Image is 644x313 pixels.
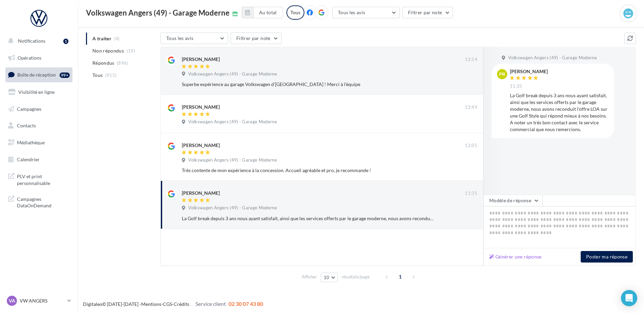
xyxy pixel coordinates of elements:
[510,92,609,133] div: La Golf break depuis 3 ans nous ayant satisfait, ainsi que les services offerts par le garage mod...
[242,7,283,18] button: Au total
[117,60,128,66] span: (896)
[18,38,45,44] span: Notifications
[92,60,114,66] span: Répondus
[510,83,522,89] span: 11:35
[342,274,370,280] span: résultats/page
[508,55,597,61] span: Volkswagen Angers (49) - Garage Moderne
[105,72,117,78] span: (915)
[182,167,433,174] div: Très contente de mon expérience à la concession. Accueil agréable et pro, je recommande !
[510,69,548,74] div: [PERSON_NAME]
[321,273,338,282] button: 10
[4,102,74,116] a: Campagnes
[141,301,161,307] a: Mentions
[621,290,637,306] div: Open Intercom Messenger
[286,5,304,20] div: Tous
[581,251,633,263] button: Poster ma réponse
[83,301,263,307] span: © [DATE]-[DATE] - - -
[324,275,329,280] span: 10
[17,194,70,209] span: Campagnes DataOnDemand
[182,56,220,63] div: [PERSON_NAME]
[92,72,103,79] span: Tous
[4,119,74,133] a: Contacts
[182,190,220,196] div: [PERSON_NAME]
[4,34,71,48] button: Notifications 1
[332,7,400,18] button: Tous les avis
[17,123,36,128] span: Contacts
[182,215,433,222] div: La Golf break depuis 3 ans nous ayant satisfait, ainsi que les services offerts par le garage mod...
[86,9,230,17] span: Volkswagen Angers (49) - Garage Moderne
[60,72,70,78] div: 99+
[63,39,68,44] div: 1
[4,152,74,167] a: Calendrier
[92,47,124,54] span: Non répondus
[465,104,477,110] span: 12:49
[17,106,41,111] span: Campagnes
[338,9,365,15] span: Tous les avis
[163,301,172,307] a: CGS
[302,274,317,280] span: Afficher
[160,33,228,44] button: Tous les avis
[395,271,406,282] span: 1
[465,143,477,149] span: 12:05
[4,169,74,189] a: PLV et print personnalisable
[17,140,45,145] span: Médiathèque
[5,294,72,307] a: VA VW ANGERS
[182,104,220,110] div: [PERSON_NAME]
[231,33,282,44] button: Filtrer par note
[4,85,74,99] a: Visibilité en ligne
[195,300,226,307] span: Service client
[484,195,542,206] button: Modèle de réponse
[18,55,41,61] span: Opérations
[83,301,102,307] a: Digitaleo
[17,72,56,78] span: Boîte de réception
[18,89,55,95] span: Visibilité en ligne
[487,253,544,261] button: Générer une réponse
[4,67,74,82] a: Boîte de réception99+
[166,35,194,41] span: Tous les avis
[127,48,135,54] span: (19)
[4,192,74,212] a: Campagnes DataOnDemand
[188,119,277,125] span: Volkswagen Angers (49) - Garage Moderne
[188,157,277,163] span: Volkswagen Angers (49) - Garage Moderne
[188,205,277,211] span: Volkswagen Angers (49) - Garage Moderne
[465,190,477,196] span: 11:35
[182,81,433,88] div: Superbe expérience au garage Volkswagen d’[GEOGRAPHIC_DATA] ! Merci à l’équipe
[402,7,453,18] button: Filtrer par note
[17,172,70,186] span: PLV et print personnalisable
[9,297,15,304] span: VA
[4,51,74,65] a: Opérations
[499,71,505,78] span: PR
[465,57,477,63] span: 12:54
[4,135,74,150] a: Médiathèque
[253,7,283,18] button: Au total
[188,71,277,77] span: Volkswagen Angers (49) - Garage Moderne
[229,300,263,307] span: 02 30 07 43 80
[182,142,220,149] div: [PERSON_NAME]
[20,297,65,304] p: VW ANGERS
[17,156,40,162] span: Calendrier
[174,301,189,307] a: Crédits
